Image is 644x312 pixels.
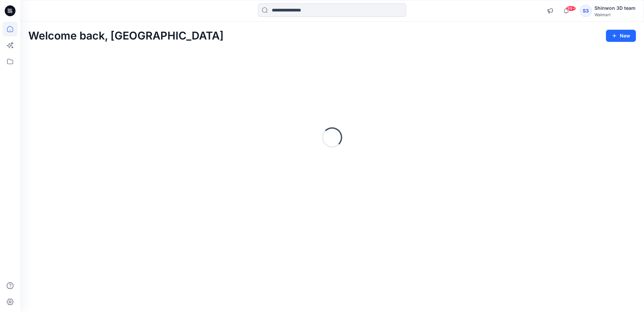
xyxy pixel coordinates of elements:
[28,30,224,42] h2: Welcome back, [GEOGRAPHIC_DATA]
[580,5,592,17] div: S3
[594,4,636,12] div: Shinwon 3D team
[606,30,636,42] button: New
[594,12,636,17] div: Walmart
[566,6,576,11] span: 99+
